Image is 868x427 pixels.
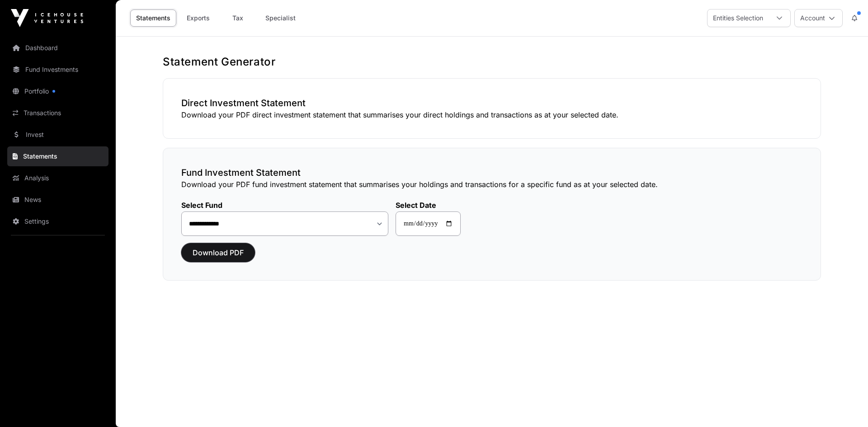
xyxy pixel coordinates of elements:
a: Dashboard [7,38,108,58]
a: Statements [130,9,176,27]
h1: Statement Generator [163,55,821,69]
div: Entities Selection [708,9,769,27]
label: Select Date [396,201,461,210]
p: Download your PDF fund investment statement that summarises your holdings and transactions for a ... [181,179,802,190]
a: Analysis [7,168,108,188]
img: Icehouse Ventures Logo [11,9,83,27]
a: News [7,190,108,210]
iframe: Chat Widget [823,384,868,427]
p: Download your PDF direct investment statement that summarises your direct holdings and transactio... [181,109,802,120]
button: Download PDF [181,243,255,262]
a: Portfolio [7,81,108,101]
h3: Direct Investment Statement [181,97,802,109]
a: Download PDF [181,252,255,261]
a: Transactions [7,103,108,123]
a: Exports [180,9,216,27]
a: Tax [220,9,256,27]
a: Statements [7,146,108,166]
button: Account [794,9,843,27]
h3: Fund Investment Statement [181,166,802,179]
a: Settings [7,211,108,231]
a: Invest [7,125,108,145]
label: Select Fund [181,201,388,210]
a: Specialist [259,9,302,27]
span: Download PDF [193,247,244,258]
a: Fund Investments [7,60,108,80]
